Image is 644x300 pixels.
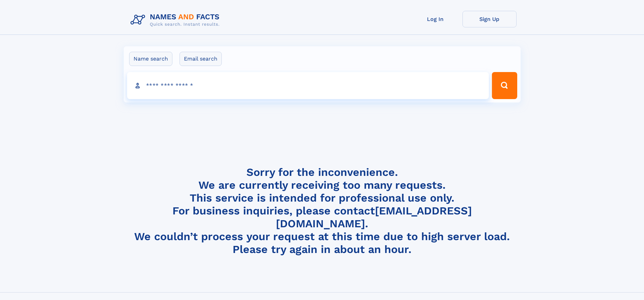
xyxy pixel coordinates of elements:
[408,11,462,27] a: Log In
[180,52,222,66] label: Email search
[128,166,517,256] h4: Sorry for the inconvenience. We are currently receiving too many requests. This service is intend...
[127,72,489,99] input: search input
[276,204,472,230] a: [EMAIL_ADDRESS][DOMAIN_NAME]
[462,11,517,27] a: Sign Up
[128,11,225,29] img: Logo Names and Facts
[129,52,172,66] label: Name search
[492,72,517,99] button: Search Button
